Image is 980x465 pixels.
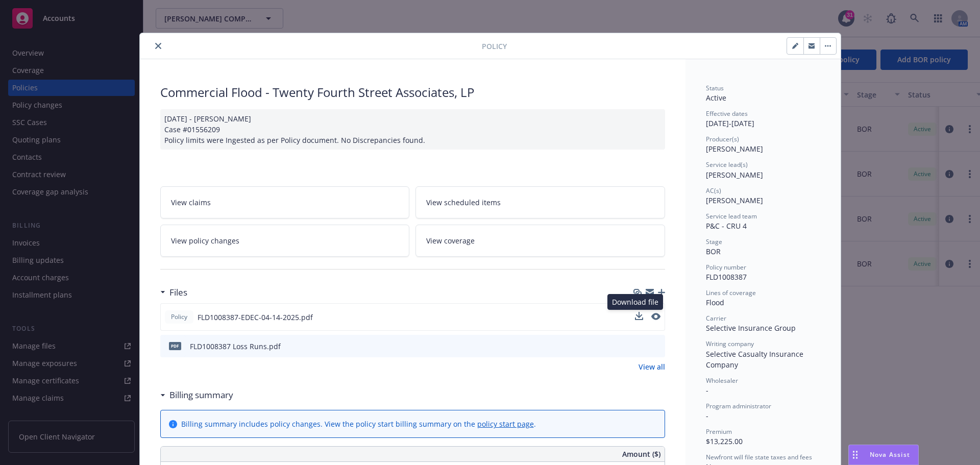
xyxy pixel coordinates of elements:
[171,235,239,246] span: View policy changes
[415,186,665,218] a: View scheduled items
[160,109,665,150] div: [DATE] - [PERSON_NAME] Case #01556209 Policy limits were Ingested as per Policy document. No Disc...
[622,449,660,459] span: Amount ($)
[160,84,665,101] div: Commercial Flood - Twenty Fourth Street Associates, LP
[171,197,211,208] span: View claims
[706,109,748,118] span: Effective dates
[706,93,726,103] span: Active
[426,197,501,208] span: View scheduled items
[706,170,763,180] span: [PERSON_NAME]
[706,221,747,231] span: P&C - CRU 4
[706,349,805,370] span: Selective Casualty Insurance Company
[870,450,910,459] span: Nova Assist
[706,339,754,348] span: Writing company
[152,40,164,52] button: close
[706,323,796,333] span: Selective Insurance Group
[706,84,724,92] span: Status
[651,313,660,320] button: preview file
[706,411,708,421] span: -
[415,225,665,257] a: View coverage
[706,135,739,143] span: Producer(s)
[706,376,738,385] span: Wholesaler
[706,298,724,307] span: Flood
[848,445,919,465] button: Nova Assist
[651,312,660,323] button: preview file
[169,342,181,350] span: pdf
[482,41,507,52] span: Policy
[635,312,643,323] button: download file
[706,237,722,246] span: Stage
[706,436,743,446] span: $13,225.00
[635,341,644,352] button: download file
[477,419,534,429] a: policy start page
[706,272,747,282] span: FLD1008387
[706,288,756,297] span: Lines of coverage
[706,160,748,169] span: Service lead(s)
[706,263,746,272] span: Policy number
[706,385,708,395] span: -
[706,109,820,129] div: [DATE] - [DATE]
[607,294,663,310] div: Download file
[169,388,233,402] h3: Billing summary
[706,195,763,205] span: [PERSON_NAME]
[639,361,665,372] a: View all
[652,341,661,352] button: preview file
[181,419,536,429] div: Billing summary includes policy changes. View the policy start billing summary on the .
[426,235,475,246] span: View coverage
[706,427,732,436] span: Premium
[160,225,410,257] a: View policy changes
[160,286,187,299] div: Files
[160,186,410,218] a: View claims
[706,144,763,154] span: [PERSON_NAME]
[706,314,726,323] span: Carrier
[160,388,233,402] div: Billing summary
[706,453,812,461] span: Newfront will file state taxes and fees
[190,341,281,352] div: FLD1008387 Loss Runs.pdf
[706,186,721,195] span: AC(s)
[169,286,187,299] h3: Files
[706,247,721,256] span: BOR
[849,445,862,464] div: Drag to move
[635,312,643,320] button: download file
[706,402,771,410] span: Program administrator
[706,212,757,221] span: Service lead team
[198,312,313,323] span: FLD1008387-EDEC-04-14-2025.pdf
[169,312,189,322] span: Policy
